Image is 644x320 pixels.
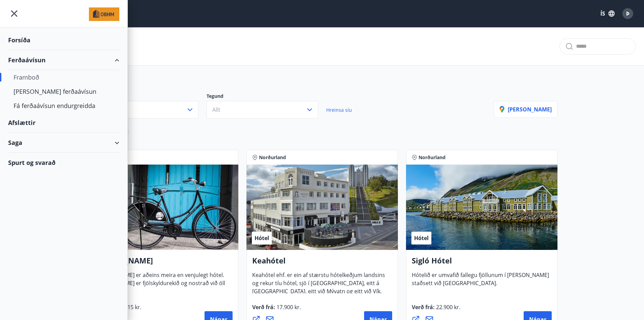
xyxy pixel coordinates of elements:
[8,30,119,50] div: Forsíða
[93,255,233,271] h4: [PERSON_NAME]
[255,234,269,242] span: Hótel
[14,99,114,113] div: Fá ferðaávísun endurgreidda
[8,133,119,153] div: Saga
[8,153,119,172] div: Spurt og svarað
[620,5,636,22] button: Þ
[89,7,119,21] img: union_logo
[252,255,392,271] h4: Keahótel
[252,271,385,317] span: Keahótel ehf. er ein af stærstu hótelkeðjum landsins og rekur tíu hótel, sjö í [GEOGRAPHIC_DATA],...
[87,101,198,119] button: Valið
[93,271,225,300] span: [PERSON_NAME] er aðeins meira en venjulegt hótel. [PERSON_NAME] er fjölskyldurekið og nostrað við...
[14,84,114,99] div: [PERSON_NAME] ferðaávísun
[414,234,429,242] span: Hótel
[207,93,326,101] p: Tegund
[597,7,618,20] button: ÍS
[626,10,629,17] span: Þ
[207,101,318,119] button: Allt
[116,303,141,311] span: 15.815 kr.
[412,303,460,316] span: Verð frá :
[412,255,552,271] h4: Sigló Hótel
[252,303,301,316] span: Verð frá :
[87,93,207,101] p: Svæði
[326,107,352,113] span: Hreinsa síu
[500,106,552,113] p: [PERSON_NAME]
[259,154,286,161] span: Norðurland
[8,7,20,20] button: menu
[14,70,114,84] div: Framboð
[419,154,446,161] span: Norðurland
[412,271,549,292] span: Hótelið er umvafið fallegu fjöllunum í [PERSON_NAME] staðsett við [GEOGRAPHIC_DATA].
[8,50,119,70] div: Ferðaávísun
[435,303,460,311] span: 22.900 kr.
[8,113,119,133] div: Afslættir
[275,303,301,311] span: 17.900 kr.
[212,106,220,113] span: Allt
[494,101,557,118] button: [PERSON_NAME]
